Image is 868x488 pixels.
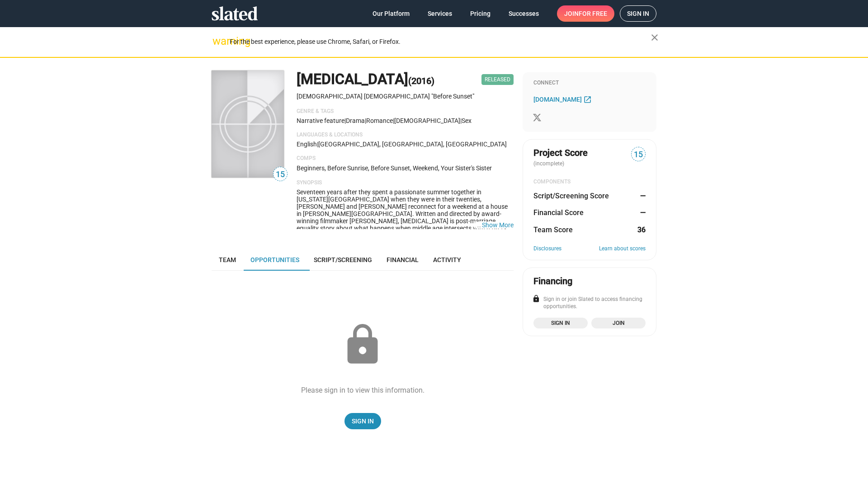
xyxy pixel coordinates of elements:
[597,319,640,328] span: Join
[297,70,434,89] h1: [MEDICAL_DATA]
[317,141,318,148] span: |
[297,92,514,101] p: [DEMOGRAPHIC_DATA] [DEMOGRAPHIC_DATA] "Before Sunset"
[533,160,566,167] span: (incomplete)
[564,5,607,22] span: Join
[579,5,607,22] span: for free
[533,225,573,235] dt: Team Score
[533,147,588,159] span: Project Score
[533,191,609,201] dt: Script/Screening Score
[297,188,508,246] span: Seventeen years after they spent a passionate summer together in [US_STATE][GEOGRAPHIC_DATA] when...
[637,225,646,235] dd: 36
[533,245,561,253] a: Disclosures
[532,295,540,303] mat-icon: lock
[394,117,460,124] span: [DEMOGRAPHIC_DATA]
[501,5,546,22] a: Successes
[387,256,419,263] span: Financial
[426,249,468,271] a: Activity
[365,117,366,124] span: |
[297,131,514,139] p: Languages & Locations
[393,117,394,124] span: |
[482,221,514,229] button: …Show More
[433,256,461,263] span: Activity
[344,117,346,124] span: |
[307,249,379,271] a: Script/Screening
[243,249,307,271] a: Opportunities
[344,413,381,429] a: Sign In
[366,117,393,124] span: Romance
[599,245,646,253] a: Learn about scores
[637,208,646,217] dd: —
[463,5,498,22] a: Pricing
[346,117,365,124] span: Drama
[539,319,582,328] span: Sign in
[230,36,651,48] div: For the best experience, please use Chrome, Safari, or Firefox.
[428,5,452,22] span: Services
[274,169,287,181] span: 15
[557,5,614,22] a: Joinfor free
[509,5,539,22] span: Successes
[627,6,649,21] span: Sign in
[340,322,385,367] mat-icon: lock
[473,221,482,229] span: …
[373,5,410,22] span: Our Platform
[462,117,472,124] span: sex
[460,117,462,124] span: |
[533,275,572,287] div: Financing
[352,413,374,429] span: Sign In
[379,249,426,271] a: Financial
[297,141,317,148] span: English
[533,318,588,328] a: Sign in
[297,155,514,162] p: Comps
[533,208,584,217] dt: Financial Score
[481,74,514,85] span: Released
[212,249,243,271] a: Team
[533,296,646,310] div: Sign in or join Slated to access financing opportunities.
[632,149,645,161] span: 15
[318,141,507,148] span: [GEOGRAPHIC_DATA], [GEOGRAPHIC_DATA], [GEOGRAPHIC_DATA]
[250,256,299,263] span: Opportunities
[637,191,646,201] dd: —
[297,117,344,124] span: Narrative feature
[470,5,491,22] span: Pricing
[533,94,594,105] a: [DOMAIN_NAME]
[533,178,646,186] div: COMPONENTS
[212,36,223,47] mat-icon: warning
[583,95,592,103] mat-icon: open_in_new
[297,179,514,187] p: Synopsis
[649,32,660,43] mat-icon: close
[297,108,514,115] p: Genre & Tags
[408,75,434,86] span: (2016)
[420,5,459,22] a: Services
[620,5,656,22] a: Sign in
[314,256,372,263] span: Script/Screening
[591,318,646,328] a: Join
[533,96,582,103] span: [DOMAIN_NAME]
[533,80,646,87] div: Connect
[365,5,417,22] a: Our Platform
[301,385,425,395] div: Please sign in to view this information.
[297,164,514,173] p: Beginners, Before Sunrise, Before Sunset, Weekend, Your Sister's Sister
[219,256,236,263] span: Team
